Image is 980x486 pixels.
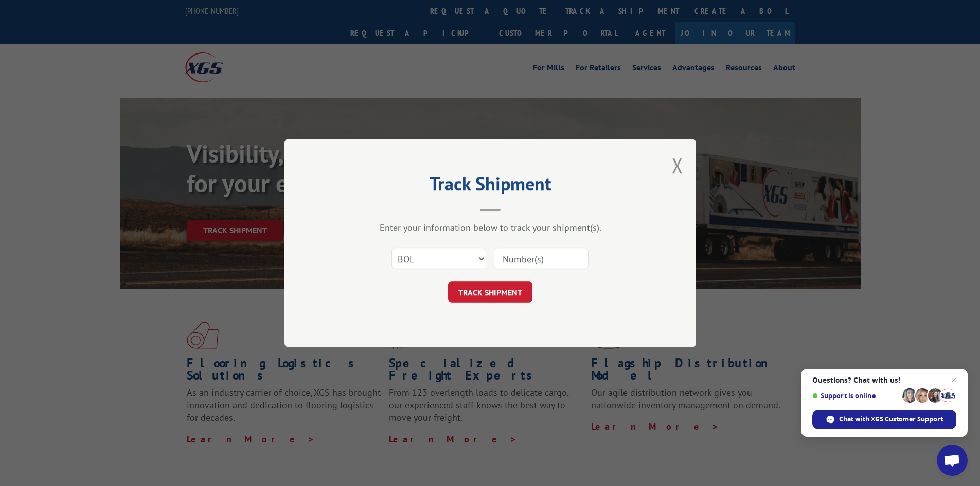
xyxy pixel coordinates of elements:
[336,176,645,196] h2: Track Shipment
[937,445,968,476] a: Open chat
[448,281,532,303] button: TRACK SHIPMENT
[812,392,899,400] span: Support is online
[336,222,645,233] div: Enter your information below to track your shipment(s).
[494,248,589,269] input: Number(s)
[812,410,956,429] span: Chat with XGS Customer Support
[672,152,683,179] button: Close modal
[839,415,943,424] span: Chat with XGS Customer Support
[812,376,956,384] span: Questions? Chat with us!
